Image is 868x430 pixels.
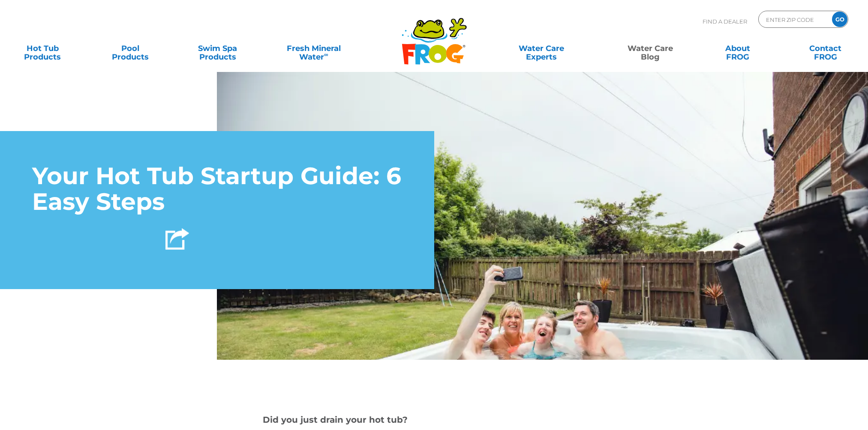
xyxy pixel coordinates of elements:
[271,40,357,57] a: Fresh MineralWater∞
[32,221,74,257] a: Facebook
[765,13,823,26] input: Zip Code Form
[32,163,402,215] h1: Your Hot Tub Startup Guide: 6 Easy Steps
[74,221,116,257] a: Twitter
[704,40,772,57] a: AboutFROG
[183,40,252,57] a: Swim SpaProducts
[486,40,597,57] a: Water CareExperts
[165,228,189,250] img: Share
[832,12,847,27] input: GO
[616,40,685,57] a: Water CareBlog
[9,40,77,57] a: Hot TubProducts
[116,221,158,257] a: Email
[263,415,408,425] strong: Did you just drain your hot tub?
[791,40,859,57] a: ContactFROG
[703,11,747,32] p: Find A Dealer
[324,51,328,58] sup: ∞
[96,40,164,57] a: PoolProducts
